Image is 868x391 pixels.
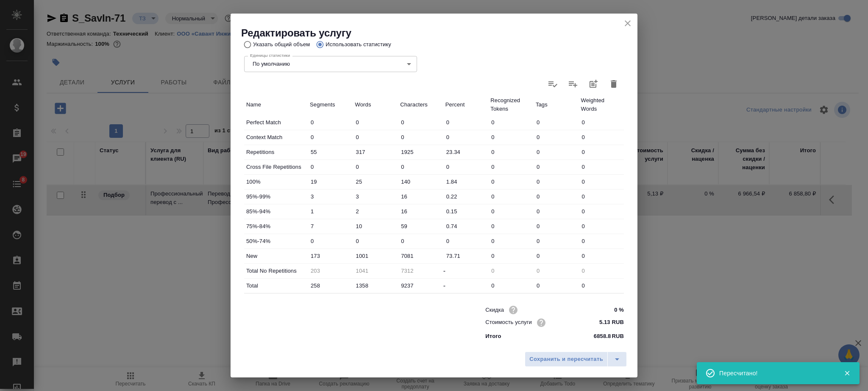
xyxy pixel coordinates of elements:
[353,220,398,232] input: ✎ Введи что-нибудь
[250,60,292,67] button: По умолчанию
[534,146,579,158] input: ✎ Введи что-нибудь
[594,332,611,341] p: 6858.8
[485,332,501,341] p: Итого
[241,26,637,40] h2: Редактировать услугу
[308,161,353,173] input: ✎ Введи что-нибудь
[353,279,398,292] input: ✎ Введи что-нибудь
[488,220,534,232] input: ✎ Введи что-нибудь
[443,250,489,262] input: ✎ Введи что-нибудь
[246,178,306,186] p: 100%
[488,146,534,158] input: ✎ Введи что-нибудь
[542,74,563,94] label: Обновить статистику
[246,101,306,109] p: Name
[443,131,489,143] input: ✎ Введи что-нибудь
[488,131,534,143] input: ✎ Введи что-нибудь
[579,131,624,143] input: ✎ Введи что-нибудь
[310,101,351,109] p: Segments
[353,265,398,277] input: Пустое поле
[398,205,443,218] input: ✎ Введи что-нибудь
[353,116,398,128] input: ✎ Введи что-нибудь
[308,116,353,128] input: ✎ Введи что-нибудь
[246,222,306,231] p: 75%-84%
[246,193,306,201] p: 95%-99%
[308,176,353,188] input: ✎ Введи что-нибудь
[488,250,534,262] input: ✎ Введи что-нибудь
[485,306,504,314] p: Скидка
[579,146,624,158] input: ✎ Введи что-нибудь
[398,265,443,277] input: Пустое поле
[246,148,306,156] p: Repetitions
[246,267,306,275] p: Total No Repetitions
[308,235,353,247] input: ✎ Введи что-нибудь
[308,131,353,143] input: ✎ Введи что-нибудь
[246,282,306,290] p: Total
[443,176,489,188] input: ✎ Введи что-нибудь
[579,250,624,262] input: ✎ Введи что-нибудь
[488,190,534,203] input: ✎ Введи что-нибудь
[488,205,534,218] input: ✎ Введи что-нибудь
[398,146,443,158] input: ✎ Введи что-нибудь
[534,190,579,203] input: ✎ Введи что-нибудь
[443,266,489,276] div: -
[529,355,603,364] span: Сохранить и пересчитать
[612,332,624,341] p: RUB
[443,235,489,247] input: ✎ Введи что-нибудь
[398,279,443,292] input: ✎ Введи что-нибудь
[488,176,534,188] input: ✎ Введи что-нибудь
[579,235,624,247] input: ✎ Введи что-нибудь
[534,220,579,232] input: ✎ Введи что-нибудь
[525,352,608,367] button: Сохранить и пересчитать
[398,190,443,203] input: ✎ Введи что-нибудь
[398,235,443,247] input: ✎ Введи что-нибудь
[398,161,443,173] input: ✎ Введи что-нибудь
[579,116,624,128] input: ✎ Введи что-нибудь
[308,265,353,277] input: Пустое поле
[353,250,398,262] input: ✎ Введи что-нибудь
[246,207,306,216] p: 85%-94%
[488,265,534,277] input: Пустое поле
[308,205,353,218] input: ✎ Введи что-нибудь
[536,101,577,109] p: Tags
[398,220,443,232] input: ✎ Введи что-нибудь
[604,74,624,94] button: Удалить статистику
[398,176,443,188] input: ✎ Введи что-нибудь
[592,304,624,316] input: ✎ Введи что-нибудь
[719,369,831,377] div: Пересчитано!
[534,116,579,128] input: ✎ Введи что-нибудь
[488,161,534,173] input: ✎ Введи что-нибудь
[353,131,398,143] input: ✎ Введи что-нибудь
[443,220,489,232] input: ✎ Введи что-нибудь
[488,235,534,247] input: ✎ Введи что-нибудь
[443,205,489,218] input: ✎ Введи что-нибудь
[563,74,583,94] label: Слить статистику
[246,133,306,142] p: Context Match
[355,101,396,109] p: Words
[534,279,579,292] input: ✎ Введи что-нибудь
[353,190,398,203] input: ✎ Введи что-нибудь
[353,205,398,218] input: ✎ Введи что-нибудь
[443,116,489,128] input: ✎ Введи что-нибудь
[579,265,624,277] input: Пустое поле
[534,265,579,277] input: Пустое поле
[534,250,579,262] input: ✎ Введи что-нибудь
[443,161,489,173] input: ✎ Введи что-нибудь
[534,131,579,143] input: ✎ Введи что-нибудь
[534,176,579,188] input: ✎ Введи что-нибудь
[490,96,531,113] p: Recognized Tokens
[308,279,353,292] input: ✎ Введи что-нибудь
[485,318,532,327] p: Стоимость услуги
[621,17,634,30] button: close
[353,161,398,173] input: ✎ Введи что-нибудь
[308,146,353,158] input: ✎ Введи что-нибудь
[246,118,306,127] p: Perfect Match
[583,74,604,94] button: Добавить статистику в работы
[308,250,353,262] input: ✎ Введи что-нибудь
[244,56,417,72] div: По умолчанию
[579,176,624,188] input: ✎ Введи что-нибудь
[353,176,398,188] input: ✎ Введи что-нибудь
[534,235,579,247] input: ✎ Введи что-нибудь
[353,235,398,247] input: ✎ Введи что-нибудь
[353,146,398,158] input: ✎ Введи что-нибудь
[398,131,443,143] input: ✎ Введи что-нибудь
[534,205,579,218] input: ✎ Введи что-нибудь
